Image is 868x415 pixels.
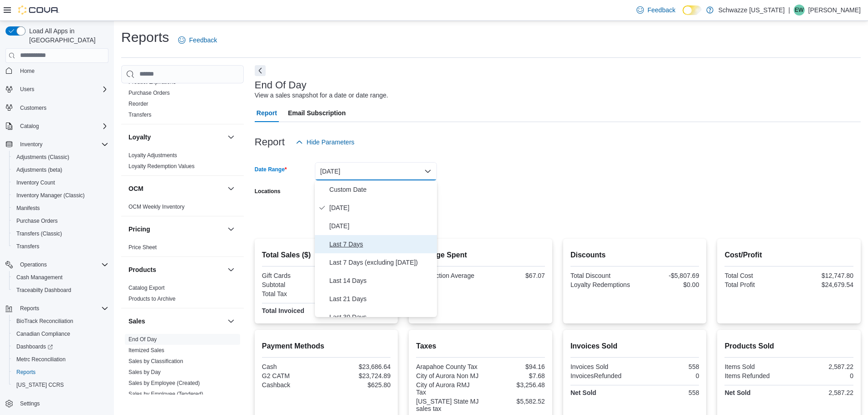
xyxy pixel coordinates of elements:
[570,372,633,379] div: InvoicesRefunded
[13,215,62,226] a: Purchase Orders
[128,133,224,142] button: Loyalty
[329,239,433,250] span: Last 7 Days
[16,303,108,314] span: Reports
[255,91,388,100] div: View a sales snapshot for a date or date range.
[121,28,169,46] h1: Reports
[13,316,108,327] span: BioTrack Reconciliation
[128,380,200,386] a: Sales by Employee (Created)
[128,111,151,118] span: Transfers
[13,272,108,283] span: Cash Management
[328,381,390,389] div: $625.80
[16,139,46,150] button: Inventory
[16,369,36,376] span: Reports
[791,363,853,370] div: 2,587.22
[808,5,861,15] p: [PERSON_NAME]
[633,1,679,19] a: Feedback
[2,64,112,77] button: Home
[791,372,853,379] div: 0
[16,217,58,225] span: Purchase Orders
[128,317,145,326] h3: Sales
[2,120,112,133] button: Catalog
[13,379,67,390] a: [US_STATE] CCRS
[128,317,224,326] button: Sales
[9,340,112,353] a: Dashboards
[20,305,39,312] span: Reports
[724,341,853,352] h2: Products Sold
[16,65,108,77] span: Home
[9,366,112,379] button: Reports
[128,336,157,343] span: End Of Day
[328,363,390,370] div: $23,686.64
[16,102,50,113] a: Customers
[16,318,73,325] span: BioTrack Reconciliation
[13,215,108,226] span: Purchase Orders
[13,164,66,175] a: Adjustments (beta)
[13,367,39,378] a: Reports
[255,65,266,76] button: Next
[791,281,853,288] div: $24,679.54
[128,358,183,364] a: Sales by Classification
[128,391,203,397] a: Sales by Employee (Tendered)
[570,363,633,370] div: Invoices Sold
[255,166,287,173] label: Date Range
[9,379,112,391] button: [US_STATE] CCRS
[18,5,59,15] img: Cova
[16,230,62,237] span: Transfers (Classic)
[128,369,161,375] a: Sales by Day
[128,184,224,193] button: OCM
[262,290,324,297] div: Total Tax
[128,100,148,108] span: Reorder
[16,102,108,113] span: Customers
[637,281,699,288] div: $0.00
[307,138,354,147] span: Hide Parameters
[128,390,203,398] span: Sales by Employee (Tendered)
[128,152,177,159] span: Loyalty Adjustments
[13,354,69,365] a: Metrc Reconciliation
[2,138,112,151] button: Inventory
[13,272,66,283] a: Cash Management
[329,257,433,268] span: Last 7 Days (excluding [DATE])
[647,5,675,15] span: Feedback
[121,282,244,308] div: Products
[315,180,437,317] div: Select listbox
[724,250,853,261] h2: Cost/Profit
[683,5,702,15] input: Dark Mode
[128,79,176,85] a: Product Expirations
[189,36,217,45] span: Feedback
[128,225,150,234] h3: Pricing
[255,137,285,148] h3: Report
[257,104,277,122] span: Report
[16,205,40,212] span: Manifests
[416,398,478,412] div: [US_STATE] State MJ sales tax
[128,285,164,291] a: Catalog Export
[16,381,64,389] span: [US_STATE] CCRS
[483,398,545,405] div: $5,582.52
[416,341,545,352] h2: Taxes
[292,133,358,151] button: Hide Parameters
[724,281,787,288] div: Total Profit
[9,353,112,366] button: Metrc Reconciliation
[329,293,433,304] span: Last 21 Days
[724,389,750,396] strong: Net Sold
[13,203,108,214] span: Manifests
[13,164,108,175] span: Adjustments (beta)
[128,347,164,354] a: Itemized Sales
[128,101,148,107] a: Reorder
[128,204,185,210] a: OCM Weekly Inventory
[13,354,108,365] span: Metrc Reconciliation
[13,285,75,296] a: Traceabilty Dashboard
[13,367,108,378] span: Reports
[16,398,108,409] span: Settings
[16,356,66,363] span: Metrc Reconciliation
[262,250,391,261] h2: Total Sales ($)
[128,347,164,354] span: Itemized Sales
[13,341,108,352] span: Dashboards
[9,240,112,253] button: Transfers
[637,389,699,396] div: 558
[16,343,53,350] span: Dashboards
[128,369,161,376] span: Sales by Day
[2,101,112,114] button: Customers
[13,152,108,163] span: Adjustments (Classic)
[483,363,545,370] div: $94.16
[329,184,433,195] span: Custom Date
